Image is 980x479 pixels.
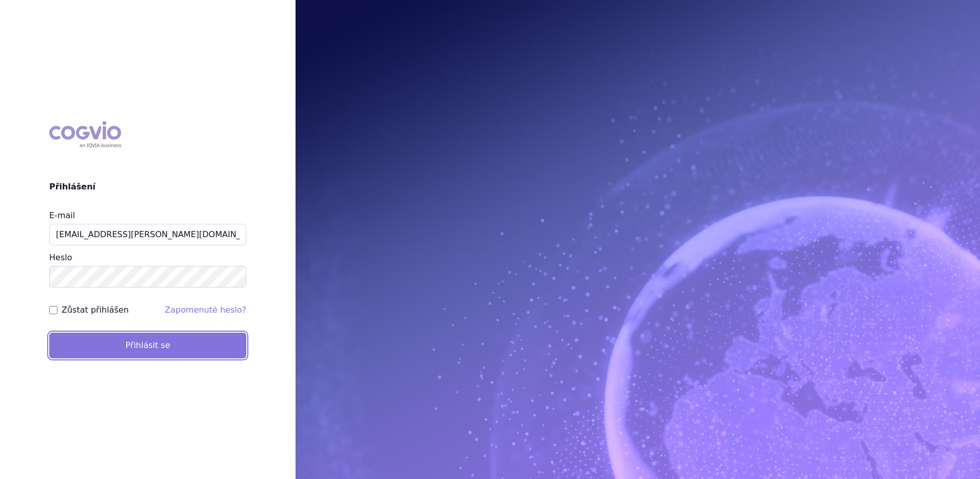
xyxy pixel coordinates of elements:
button: Přihlásit se [49,333,246,358]
a: Zapomenuté heslo? [165,305,246,315]
label: E-mail [49,210,75,220]
div: COGVIO [49,121,121,148]
label: Zůstat přihlášen [62,304,129,316]
h2: Přihlášení [49,181,246,193]
label: Heslo [49,253,72,262]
